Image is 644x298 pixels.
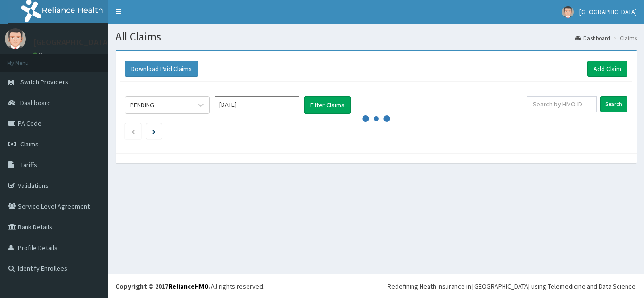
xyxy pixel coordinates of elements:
input: Select Month and Year [215,96,299,113]
div: PENDING [130,100,154,110]
span: [GEOGRAPHIC_DATA] [579,8,637,16]
input: Search by HMO ID [527,96,597,112]
strong: Copyright © 2017 . [116,282,211,290]
span: Switch Providers [20,78,68,86]
span: Tariffs [20,161,37,169]
li: Claims [611,34,637,42]
img: User Image [562,6,574,18]
div: Redefining Heath Insurance in [GEOGRAPHIC_DATA] using Telemedicine and Data Science! [388,282,637,291]
button: Download Paid Claims [125,61,198,77]
button: Filter Claims [304,96,351,114]
a: Next page [152,127,156,136]
footer: All rights reserved. [108,274,644,298]
a: Dashboard [575,34,610,42]
a: Add Claim [587,61,627,77]
a: Online [33,51,56,58]
h1: All Claims [116,31,637,43]
a: RelianceHMO [168,282,209,290]
p: [GEOGRAPHIC_DATA] [33,38,111,47]
span: Claims [20,140,39,148]
svg: audio-loading [362,105,390,133]
img: User Image [5,28,26,49]
input: Search [600,96,627,112]
span: Dashboard [20,98,51,107]
a: Previous page [131,127,135,136]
